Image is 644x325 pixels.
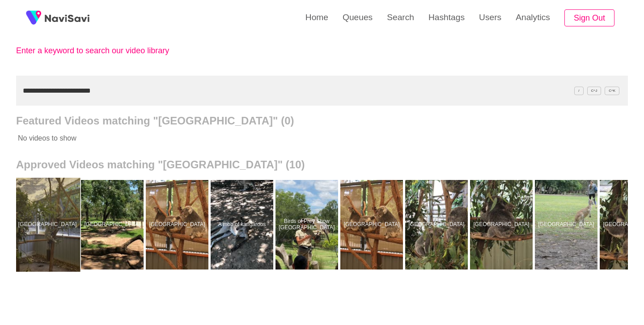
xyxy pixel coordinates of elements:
[81,180,146,269] a: [GEOGRAPHIC_DATA]Lone Pine Koala Sanctuary
[564,9,614,27] button: Sign Out
[574,86,583,95] span: /
[146,180,211,269] a: [GEOGRAPHIC_DATA]Lone Pine Koala Sanctuary
[405,180,470,269] a: [GEOGRAPHIC_DATA]Lone Pine Koala Sanctuary
[587,86,602,95] span: C^J
[16,158,628,171] h2: Approved Videos matching "[GEOGRAPHIC_DATA]" (10)
[605,86,619,95] span: C^K
[275,180,340,269] a: Birds of Prey Show [GEOGRAPHIC_DATA]Birds of Prey Show Lone Pine Koala Sanctuary
[470,180,535,269] a: [GEOGRAPHIC_DATA]Lone Pine Koala Sanctuary
[16,127,567,150] p: No videos to show
[45,13,89,22] img: fireSpot
[16,115,628,127] h2: Featured Videos matching "[GEOGRAPHIC_DATA]" (0)
[535,180,600,269] a: [GEOGRAPHIC_DATA]Lone Pine Koala Sanctuary
[16,46,213,56] p: Enter a keyword to search our video library
[16,180,81,269] a: [GEOGRAPHIC_DATA]Lone Pine Koala Sanctuary
[22,7,45,29] img: fireSpot
[211,180,275,269] a: A mob of kangaroosA mob of kangaroos
[340,180,405,269] a: [GEOGRAPHIC_DATA]Lone Pine Koala Sanctuary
